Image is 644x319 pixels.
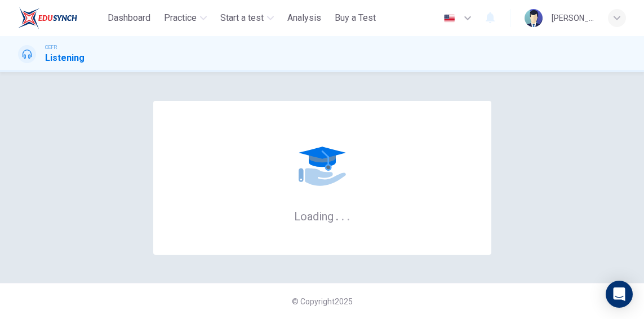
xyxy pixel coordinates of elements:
span: Analysis [287,11,321,25]
img: en [442,14,456,23]
button: Dashboard [103,8,155,28]
a: ELTC logo [18,7,103,29]
span: Practice [164,11,197,25]
div: [PERSON_NAME] KPM-Guru [552,11,594,25]
h6: . [341,206,345,224]
img: Profile picture [525,9,543,27]
h6: Loading [294,209,350,223]
h6: . [347,206,350,224]
span: Buy a Test [335,11,376,25]
div: Open Intercom Messenger [606,281,633,308]
span: CEFR [45,43,57,51]
h1: Listening [45,51,85,65]
button: Practice [159,8,211,28]
span: Start a test [220,11,264,25]
button: Start a test [216,8,278,28]
img: ELTC logo [18,7,77,29]
button: Analysis [283,8,326,28]
h6: . [335,206,339,224]
span: © Copyright 2025 [292,297,353,306]
button: Buy a Test [330,8,380,28]
span: Dashboard [108,11,150,25]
